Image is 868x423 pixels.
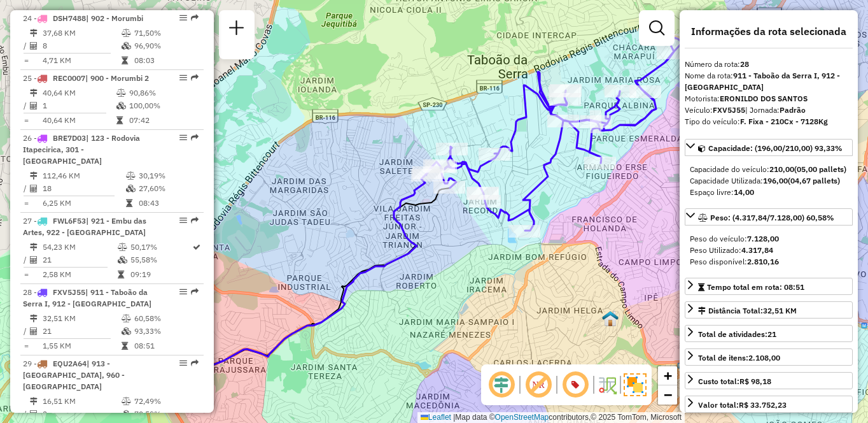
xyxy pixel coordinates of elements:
td: 1,55 KM [42,340,121,352]
span: | 900 - Morumbi 2 [85,73,149,83]
td: = [23,197,29,210]
strong: R$ 33.752,23 [739,400,787,410]
td: 54,23 KM [42,241,117,254]
td: = [23,268,29,281]
em: Rota exportada [191,14,199,22]
div: Valor total: [698,399,787,411]
span: 32,51 KM [763,306,797,315]
strong: R$ 98,18 [739,376,771,386]
td: 100,00% [129,99,199,112]
span: Tempo total em rota: 08:51 [707,282,804,292]
span: 28 - [23,287,151,308]
span: Total de atividades: [698,329,776,339]
strong: F. Fixa - 210Cx - 7128Kg [740,117,828,126]
span: EQU2A64 [53,359,87,368]
em: Opções [179,288,187,296]
strong: 14,00 [734,187,754,197]
strong: 911 - Taboão da Serra I, 912 - [GEOGRAPHIC_DATA] [685,71,840,92]
em: Rota exportada [191,359,199,367]
span: 26 - [23,133,140,166]
span: FWL6F53 [53,216,86,226]
div: Total de itens: [698,352,780,364]
strong: FXV5J55 [713,105,745,115]
span: | [453,413,455,422]
td: 27,60% [138,182,199,195]
td: / [23,408,29,420]
span: Peso do veículo: [690,234,779,243]
td: 30,19% [138,169,199,182]
i: % de utilização da cubagem [122,410,131,418]
i: Rota otimizada [193,243,200,251]
span: FXV5J55 [53,287,85,297]
strong: ERONILDO DOS SANTOS [720,94,808,103]
i: Tempo total em rota [122,57,128,64]
td: 50,17% [130,241,192,254]
span: Peso: (4.317,84/7.128,00) 60,58% [710,213,834,222]
i: Total de Atividades [30,327,38,335]
span: Exibir NR [523,369,554,400]
i: Tempo total em rota [116,117,123,124]
td: = [23,54,29,67]
span: REC0007 [53,73,85,83]
div: Peso Utilizado: [690,245,848,256]
i: Distância Total [30,243,38,251]
span: Exibir número da rota [560,369,591,400]
td: 2,58 KM [42,268,117,281]
td: / [23,39,29,52]
td: 16,51 KM [42,395,121,408]
i: Total de Atividades [30,102,38,110]
span: Capacidade: (196,00/210,00) 93,33% [708,143,843,153]
td: 2 [42,408,121,420]
div: Tipo do veículo: [685,116,853,127]
i: Total de Atividades [30,256,38,264]
strong: 196,00 [763,176,788,185]
em: Opções [179,359,187,367]
a: Total de itens:2.108,00 [685,348,853,366]
i: % de utilização da cubagem [116,102,126,110]
td: 37,68 KM [42,27,121,39]
img: DS Teste [602,310,619,327]
span: | 913 - [GEOGRAPHIC_DATA], 960 - [GEOGRAPHIC_DATA] [23,359,125,391]
em: Rota exportada [191,288,199,296]
i: Distância Total [30,89,38,97]
i: Distância Total [30,315,38,322]
i: % de utilização do peso [118,243,127,251]
strong: 2.108,00 [748,353,780,362]
td: 96,90% [134,39,198,52]
td: 72,49% [134,395,198,408]
em: Rota exportada [191,134,199,141]
span: − [664,387,672,403]
span: | 911 - Taboão da Serra I, 912 - [GEOGRAPHIC_DATA] [23,287,151,308]
h4: Informações da rota selecionada [685,25,853,38]
td: 32,51 KM [42,312,121,325]
td: 71,50% [134,27,198,39]
i: Total de Atividades [30,185,38,192]
i: Total de Atividades [30,410,38,418]
strong: (04,67 pallets) [788,176,840,185]
i: % de utilização do peso [116,89,126,97]
a: Nova sessão e pesquisa [224,15,249,44]
td: 40,64 KM [42,87,116,99]
a: Total de atividades:21 [685,325,853,342]
div: Peso: (4.317,84/7.128,00) 60,58% [685,228,853,273]
td: = [23,114,29,127]
td: 18 [42,182,125,195]
td: 08:43 [138,197,199,210]
a: Leaflet [421,413,451,422]
span: 27 - [23,216,146,237]
span: | 123 - Rodovia Itapecirica, 301 - [GEOGRAPHIC_DATA] [23,133,140,166]
strong: 21 [767,329,776,339]
td: 55,58% [130,254,192,266]
span: 24 - [23,13,143,23]
i: % de utilização do peso [122,29,131,37]
td: / [23,99,29,112]
i: % de utilização do peso [122,315,131,322]
i: Distância Total [30,29,38,37]
strong: 4.317,84 [741,245,773,255]
div: Veículo: [685,104,853,116]
i: Tempo total em rota [118,271,124,278]
td: 93,33% [134,325,198,338]
div: Distância Total: [698,305,797,317]
div: Número da rota: [685,59,853,70]
img: Exibir/Ocultar setores [624,373,647,396]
